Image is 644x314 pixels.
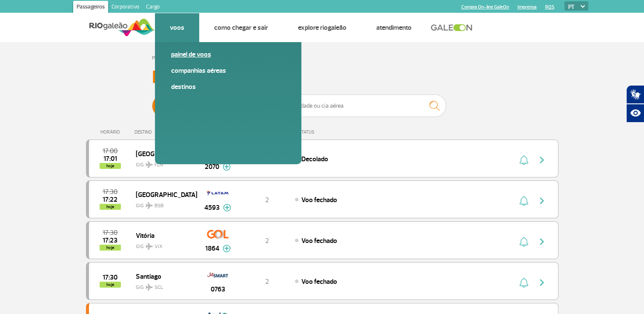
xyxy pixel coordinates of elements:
[103,189,117,195] span: 2025-09-30 17:30:00
[301,237,337,245] span: Voo fechado
[265,237,269,245] span: 2
[223,204,231,211] img: mais-info-painel-voo.svg
[155,284,163,291] span: SCL
[537,196,547,206] img: seta-direita-painel-voo.svg
[171,66,285,75] a: Companhias Aéreas
[136,271,190,282] span: Santiago
[518,4,537,10] a: Imprensa
[155,243,163,251] span: VIX
[152,67,492,88] h3: Painel de Voos
[152,55,178,61] a: Página Inicial
[301,155,328,163] span: Decolado
[155,202,163,210] span: BSB
[73,1,108,14] a: Passageiros
[519,196,528,206] img: sino-painel-voo.svg
[143,1,163,14] a: Cargo
[103,230,117,236] span: 2025-09-30 17:30:00
[295,129,364,135] div: STATUS
[100,282,121,288] span: hoje
[103,274,117,280] span: 2025-09-30 17:30:00
[108,1,143,14] a: Corporativo
[136,279,190,291] span: GIG
[146,161,153,168] img: destiny_airplane.svg
[136,148,190,159] span: [GEOGRAPHIC_DATA]
[136,189,190,200] span: [GEOGRAPHIC_DATA]
[298,23,346,32] a: Explore RIOgaleão
[171,50,285,59] a: Painel de voos
[100,204,121,210] span: hoje
[103,197,117,203] span: 2025-09-30 17:22:00
[519,277,528,288] img: sino-painel-voo.svg
[223,245,231,252] img: mais-info-painel-voo.svg
[135,129,197,135] div: DESTINO
[171,82,285,91] a: Destinos
[223,163,231,171] img: mais-info-painel-voo.svg
[146,243,153,250] img: destiny_airplane.svg
[146,202,153,209] img: destiny_airplane.svg
[626,85,644,104] button: Abrir tradutor de língua de sinais.
[626,85,644,123] div: Plugin de acessibilidade da Hand Talk.
[276,94,446,117] input: Voo, cidade ou cia aérea
[214,23,268,32] a: Como chegar e sair
[376,23,412,32] a: Atendimento
[205,243,219,254] span: 1864
[545,4,555,10] a: RQS
[519,237,528,247] img: sino-painel-voo.svg
[170,23,184,32] a: Voos
[100,163,121,169] span: hoje
[146,284,153,291] img: destiny_airplane.svg
[136,230,190,241] span: Vitória
[136,238,190,251] span: GIG
[103,148,117,154] span: 2025-09-30 17:00:00
[89,129,135,135] div: HORÁRIO
[519,155,528,165] img: sino-painel-voo.svg
[265,196,269,204] span: 2
[461,4,509,10] a: Compra On-line GaleOn
[103,237,117,243] span: 2025-09-30 17:23:47
[103,156,117,162] span: 2025-09-30 17:01:00
[100,245,121,251] span: hoje
[537,277,547,288] img: seta-direita-painel-voo.svg
[211,284,225,294] span: 0763
[537,237,547,247] img: seta-direita-painel-voo.svg
[626,104,644,123] button: Abrir recursos assistivos.
[265,277,269,286] span: 2
[136,197,190,210] span: GIG
[136,157,190,169] span: GIG
[301,277,337,286] span: Voo fechado
[155,161,163,169] span: FLN
[204,203,220,213] span: 4593
[537,155,547,165] img: seta-direita-painel-voo.svg
[205,162,219,172] span: 2070
[301,196,337,204] span: Voo fechado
